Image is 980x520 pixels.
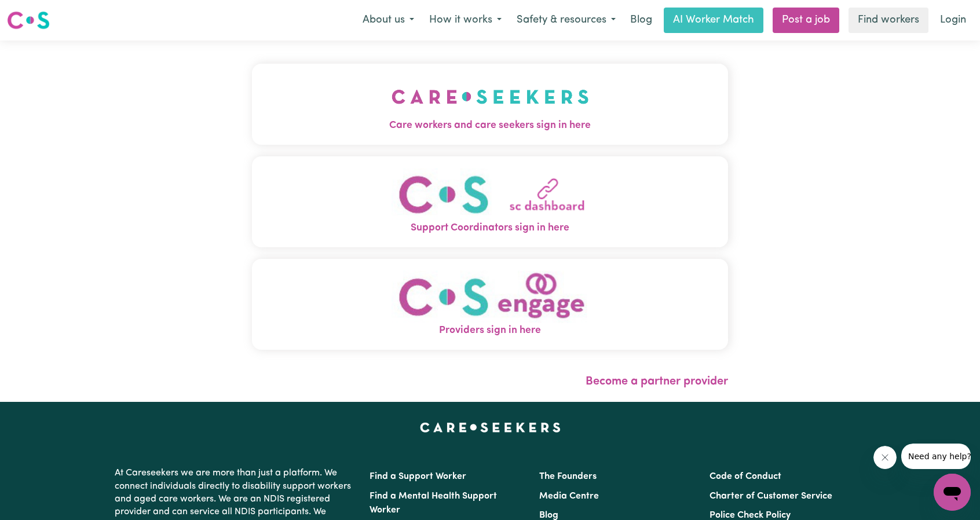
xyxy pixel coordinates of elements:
[539,511,558,520] a: Blog
[849,8,928,33] a: Find workers
[7,7,50,34] a: Careseekers logo
[933,8,973,33] a: Login
[664,8,763,33] a: AI Worker Match
[7,10,50,31] img: Careseekers logo
[252,118,728,133] span: Care workers and care seekers sign in here
[710,492,832,501] a: Charter of Customer Service
[710,472,781,481] a: Code of Conduct
[252,323,728,338] span: Providers sign in here
[773,8,839,33] a: Post a job
[7,8,70,17] span: Need any help?
[370,472,466,481] a: Find a Support Worker
[539,492,599,501] a: Media Centre
[586,376,728,387] a: Become a partner provider
[623,8,659,33] a: Blog
[252,259,728,350] button: Providers sign in here
[420,423,561,432] a: Careseekers home page
[252,156,728,247] button: Support Coordinators sign in here
[509,8,623,32] button: Safety & resources
[539,472,597,481] a: The Founders
[252,64,728,145] button: Care workers and care seekers sign in here
[252,221,728,236] span: Support Coordinators sign in here
[710,511,791,520] a: Police Check Policy
[934,474,971,511] iframe: Button to launch messaging window
[355,8,422,32] button: About us
[370,492,497,515] a: Find a Mental Health Support Worker
[901,444,971,469] iframe: Message from company
[873,446,897,469] iframe: Close message
[422,8,509,32] button: How it works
